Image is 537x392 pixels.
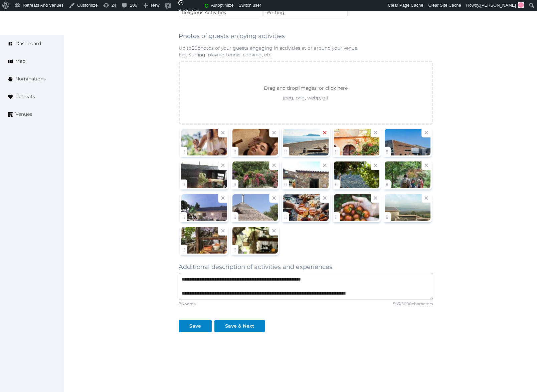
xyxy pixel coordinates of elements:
[480,3,516,8] span: [PERSON_NAME]
[179,301,196,307] div: 86 words
[15,58,25,65] span: Map
[393,301,433,307] div: 563 / 5000 characters
[15,40,41,47] span: Dashboard
[263,7,348,17] div: Writing
[179,7,263,17] div: Religious Activities
[15,93,35,100] span: Retreats
[428,3,461,8] span: Clear Site Cache
[189,323,201,330] div: Save
[258,84,353,94] p: Drag and drop images, or click here
[252,94,360,101] p: jpeg, png, webp, gif
[179,31,285,41] label: Photos of guests enjoying activities
[179,262,332,272] label: Additional description of activities and experiences
[388,3,423,8] span: Clear Page Cache
[15,111,32,118] span: Venues
[15,75,46,82] span: Nominations
[225,323,254,330] div: Save & Next
[179,45,433,58] p: Up to 20 photos of your guests engaging in activities at or around your venue. E.g. Surfing, play...
[179,320,212,332] button: Save
[214,320,265,332] button: Save & Next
